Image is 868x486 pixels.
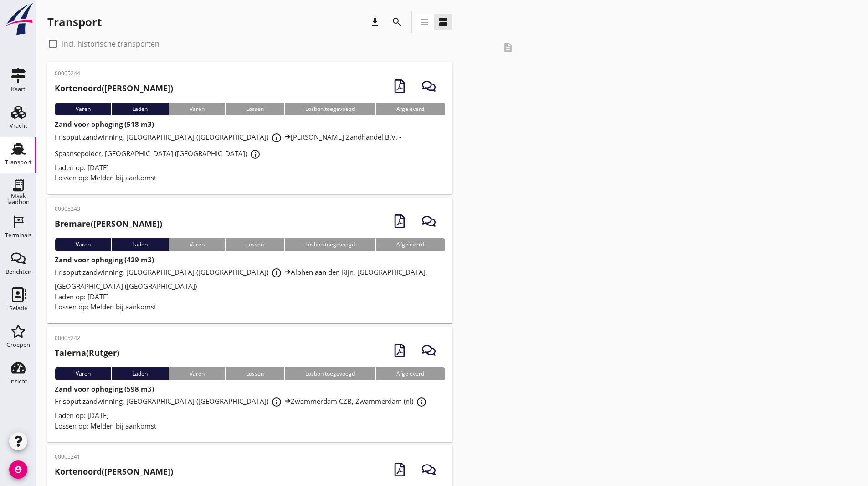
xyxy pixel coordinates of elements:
i: info_outline [271,397,282,408]
i: download [370,16,380,27]
div: Groepen [6,342,30,348]
h2: ([PERSON_NAME]) [55,465,173,478]
i: view_agenda [438,16,449,27]
span: Laden op: [DATE] [55,292,109,301]
div: Varen [169,367,225,380]
div: Afgeleverd [375,238,445,251]
strong: Talerna [55,347,86,358]
strong: Kortenoord [55,83,102,94]
i: info_outline [271,267,282,278]
div: Kaart [11,86,26,92]
p: 00005244 [55,69,173,78]
div: Varen [55,238,111,251]
i: search [391,16,402,27]
span: Lossen op: Melden bij aankomst [55,421,156,430]
div: Lossen [225,238,284,251]
strong: Bremare [55,218,91,229]
span: Laden op: [DATE] [55,411,109,420]
p: 00005241 [55,453,173,461]
p: 00005243 [55,205,162,213]
img: logo-small.a267ee39.svg [2,2,35,36]
div: Afgeleverd [375,103,445,115]
div: Transport [47,15,102,29]
div: Laden [111,238,168,251]
strong: Kortenoord [55,466,102,477]
label: Incl. historische transporten [62,39,159,48]
div: Relatie [9,305,27,311]
span: Laden op: [DATE] [55,163,109,172]
i: info_outline [416,397,427,408]
div: Laden [111,103,168,115]
div: Vracht [10,123,27,129]
div: Lossen [225,103,284,115]
div: Varen [169,238,225,251]
div: Losbon toegevoegd [284,367,375,380]
strong: Zand voor ophoging (429 m3) [55,255,154,264]
strong: Zand voor ophoging (518 m3) [55,120,154,129]
div: Varen [55,103,111,115]
a: 00005243Bremare([PERSON_NAME])VarenLadenVarenLossenLosbon toegevoegdAfgeleverdZand voor ophoging ... [47,198,452,323]
a: 00005242Talerna(Rutger)VarenLadenVarenLossenLosbon toegevoegdAfgeleverdZand voor ophoging (598 m3... [47,327,452,442]
div: Losbon toegevoegd [284,103,375,115]
i: info_outline [250,149,261,160]
div: Varen [169,103,225,115]
h2: ([PERSON_NAME]) [55,82,173,94]
span: Lossen op: Melden bij aankomst [55,302,156,311]
div: Losbon toegevoegd [284,238,375,251]
span: Frisoput zandwinning, [GEOGRAPHIC_DATA] ([GEOGRAPHIC_DATA]) [PERSON_NAME] Zandhandel B.V. - Spaan... [55,132,401,158]
span: Lossen op: Melden bij aankomst [55,173,156,182]
a: 00005244Kortenoord([PERSON_NAME])VarenLadenVarenLossenLosbon toegevoegdAfgeleverdZand voor ophogi... [47,62,452,194]
div: Terminals [5,232,31,238]
div: Berichten [5,269,31,275]
div: Afgeleverd [375,367,445,380]
span: Frisoput zandwinning, [GEOGRAPHIC_DATA] ([GEOGRAPHIC_DATA]) Alphen aan den Rijn, [GEOGRAPHIC_DATA... [55,267,427,291]
h2: (Rutger) [55,347,119,359]
strong: Zand voor ophoging (598 m3) [55,384,154,393]
i: account_circle [9,460,27,479]
div: Transport [5,159,32,165]
div: Varen [55,367,111,380]
i: info_outline [271,132,282,143]
span: Frisoput zandwinning, [GEOGRAPHIC_DATA] ([GEOGRAPHIC_DATA]) Zwammerdam CZB, Zwammerdam (nl) [55,397,430,406]
h2: ([PERSON_NAME]) [55,218,162,230]
p: 00005242 [55,334,119,342]
div: Inzicht [9,378,27,384]
i: view_headline [419,16,430,27]
div: Lossen [225,367,284,380]
div: Laden [111,367,168,380]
